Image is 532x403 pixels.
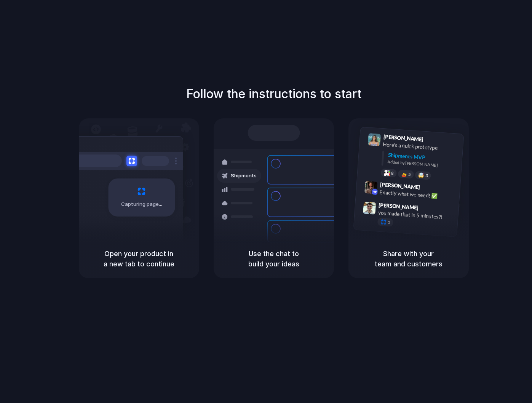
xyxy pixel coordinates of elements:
span: Shipments [231,172,257,180]
span: [PERSON_NAME] [380,180,420,191]
h5: Use the chat to build your ideas [223,248,325,269]
span: 9:41 AM [425,136,441,145]
div: Shipments MVP [388,151,458,163]
span: 5 [408,172,411,176]
span: 3 [425,173,428,177]
span: 9:42 AM [422,184,438,193]
span: 9:47 AM [421,204,436,213]
div: Here's a quick prototype [382,140,459,153]
span: Capturing page [121,201,163,208]
span: 1 [387,220,390,224]
span: [PERSON_NAME] [378,201,419,212]
div: you made that in 5 minutes?! [378,209,454,221]
span: 8 [391,171,393,175]
h5: Share with your team and customers [358,248,460,269]
h1: Follow the instructions to start [186,85,361,103]
span: [PERSON_NAME] [383,132,423,143]
div: Added by [PERSON_NAME] [387,158,457,169]
div: Exactly what we need! ✅ [379,188,455,201]
div: 🤯 [418,172,424,178]
h5: Open your product in a new tab to continue [88,248,190,269]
